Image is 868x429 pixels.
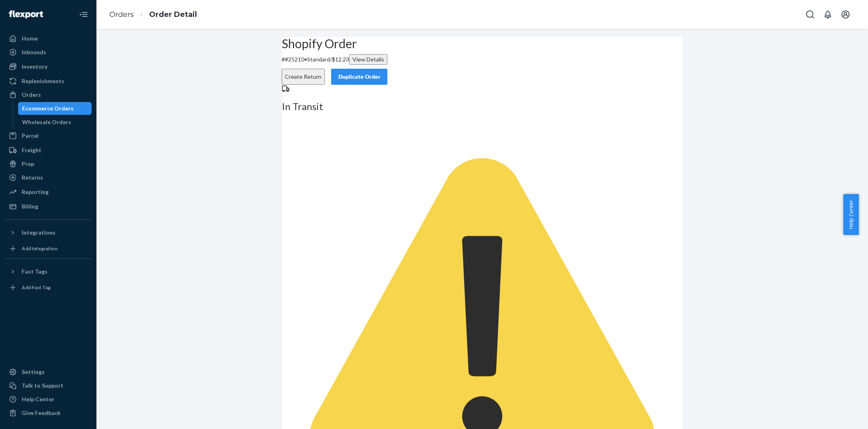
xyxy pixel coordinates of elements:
[22,132,39,140] div: Parcel
[5,46,92,59] a: Inbounds
[5,200,92,213] a: Billing
[22,368,45,376] div: Settings
[22,160,34,168] div: Prep
[5,75,92,88] a: Replenishments
[103,3,203,27] ol: breadcrumbs
[5,407,92,419] button: Give Feedback
[5,60,92,73] a: Inventory
[5,393,92,406] a: Help Center
[282,37,683,50] h2: Shopify Order
[349,54,387,65] button: View Details
[5,265,92,278] button: Fast Tags
[109,10,134,19] a: Orders
[22,146,41,154] div: Freight
[5,32,92,45] a: Home
[22,382,63,390] div: Talk to Support
[22,174,43,182] div: Returns
[22,77,64,85] div: Replenishments
[5,186,92,198] a: Reporting
[76,6,92,22] button: Close Navigation
[5,242,92,255] a: Add Integration
[22,395,54,403] div: Help Center
[22,48,46,56] div: Inbounds
[5,171,92,184] a: Returns
[18,116,92,129] a: Wholesale Orders
[352,55,384,63] div: View Details
[22,268,47,276] div: Fast Tags
[5,88,92,101] a: Orders
[843,194,859,235] button: Help Center
[304,56,307,63] span: •
[5,226,92,239] button: Integrations
[282,101,683,112] h3: In Transit
[5,157,92,170] a: Prep
[282,54,683,65] p: # #25210 / $12.23
[837,6,854,22] button: Open account menu
[22,245,57,252] div: Add Integration
[22,229,55,237] div: Integrations
[22,63,47,71] div: Inventory
[5,379,92,392] a: Talk to Support
[802,6,818,22] button: Open Search Box
[5,129,92,142] a: Parcel
[22,118,71,126] div: Wholesale Orders
[22,91,41,99] div: Orders
[5,144,92,157] a: Freight
[5,366,92,378] a: Settings
[820,6,836,22] button: Open notifications
[5,281,92,294] a: Add Fast Tag
[22,35,38,43] div: Home
[22,104,74,112] div: Ecommerce Orders
[18,102,92,115] a: Ecommerce Orders
[9,10,43,18] img: Flexport logo
[307,56,330,63] span: Standard
[22,409,61,417] div: Give Feedback
[282,69,325,85] button: Create Return
[149,10,197,19] a: Order Detail
[338,73,381,81] div: Duplicate Order
[331,69,387,85] button: Duplicate Order
[22,188,49,196] div: Reporting
[22,284,51,291] div: Add Fast Tag
[22,202,38,210] div: Billing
